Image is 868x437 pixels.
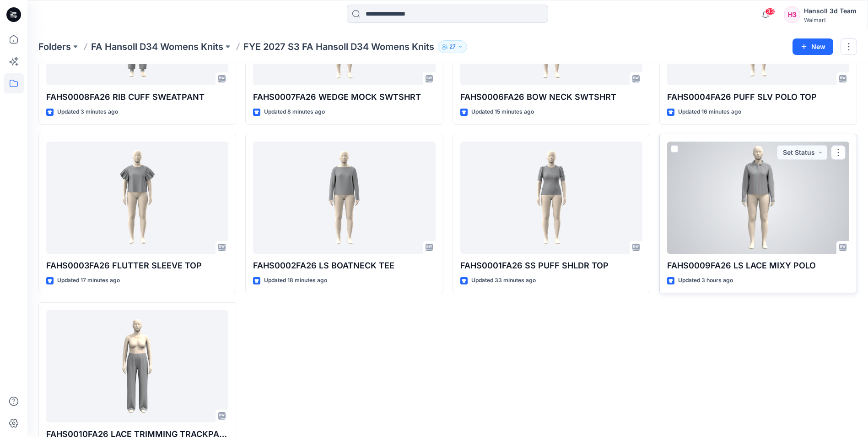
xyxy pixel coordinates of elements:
a: FAHS0003FA26 FLUTTER SLEEVE TOP [46,142,228,254]
div: Walmart [804,16,857,23]
p: FAHS0007FA26 WEDGE MOCK SWTSHRT [253,91,435,104]
p: FAHS0001FA26 SS PUFF SHLDR TOP [460,259,642,272]
p: 27 [449,42,456,52]
div: Hansoll 3d Team [804,5,857,16]
p: FAHS0008FA26 RIB CUFF SWEATPANT [46,91,228,104]
p: FAHS0003FA26 FLUTTER SLEEVE TOP [46,259,228,272]
a: Folders [38,40,71,53]
p: Updated 3 minutes ago [57,107,118,117]
p: Updated 33 minutes ago [471,276,536,285]
a: FA Hansoll D34 Womens Knits [91,40,223,53]
p: Updated 16 minutes ago [678,107,741,117]
p: FAHS0004FA26 PUFF SLV POLO TOP [667,91,849,104]
span: 33 [765,8,775,15]
p: FAHS0002FA26 LS BOATNECK TEE [253,259,435,272]
p: Updated 3 hours ago [678,276,733,285]
p: Updated 8 minutes ago [264,107,325,117]
p: Updated 15 minutes ago [471,107,534,117]
a: FAHS0010FA26 LACE TRIMMING TRACKPANT [46,310,228,422]
p: FAHS0006FA26 BOW NECK SWTSHRT [460,91,642,104]
button: 27 [438,40,467,53]
p: Updated 18 minutes ago [264,276,327,285]
p: FYE 2027 S3 FA Hansoll D34 Womens Knits [243,40,434,53]
button: New [793,38,833,55]
p: FAHS0009FA26 LS LACE MIXY POLO [667,259,849,272]
a: FAHS0002FA26 LS BOATNECK TEE [253,142,435,254]
a: FAHS0009FA26 LS LACE MIXY POLO [667,142,849,254]
a: FAHS0001FA26 SS PUFF SHLDR TOP [460,142,642,254]
p: Updated 17 minutes ago [57,276,120,285]
div: H3 [784,6,800,23]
